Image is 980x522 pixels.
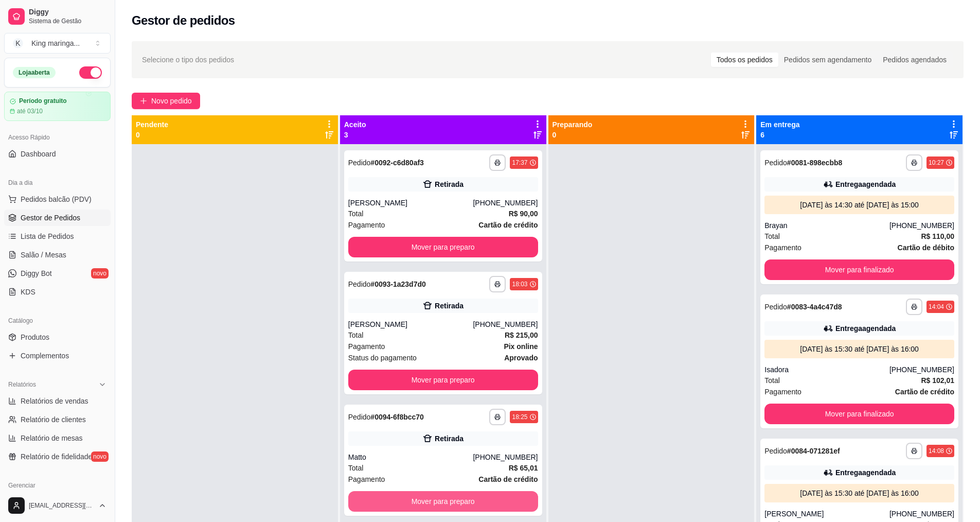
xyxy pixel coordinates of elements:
[136,130,168,140] p: 0
[348,462,364,474] span: Total
[140,97,147,105] span: plus
[505,331,538,339] strong: R$ 215,00
[4,430,111,446] a: Relatório de mesas
[889,220,954,231] div: [PHONE_NUMBER]
[4,329,111,345] a: Produtos
[31,38,80,48] div: King maringa ...
[348,452,473,462] div: Matto
[929,447,944,455] div: 14:08
[4,4,111,29] a: DiggySistema de Gestão
[348,159,371,167] span: Pedido
[348,219,385,231] span: Pagamento
[4,493,111,518] button: [EMAIL_ADDRESS][DOMAIN_NAME]
[13,67,56,78] div: Loja aberta
[348,237,538,257] button: Mover para preparo
[21,149,56,159] span: Dashboard
[21,231,74,241] span: Lista de Pedidos
[4,175,111,191] div: Dia a dia
[348,319,473,329] div: [PERSON_NAME]
[769,200,950,210] div: [DATE] às 14:30 até [DATE] às 15:00
[760,130,799,140] p: 6
[370,413,424,421] strong: # 0094-6f8bcc70
[151,95,192,107] span: Novo pedido
[764,242,801,253] span: Pagamento
[4,146,111,162] a: Dashboard
[764,509,889,519] div: [PERSON_NAME]
[344,130,366,140] p: 3
[4,347,111,364] a: Complementos
[509,210,538,218] strong: R$ 90,00
[370,280,425,288] strong: # 0093-1a23d7d0
[348,341,385,352] span: Pagamento
[348,280,371,288] span: Pedido
[21,194,92,204] span: Pedidos balcão (PDV)
[512,280,527,288] div: 18:03
[348,370,538,390] button: Mover para preparo
[473,319,538,329] div: [PHONE_NUMBER]
[764,231,780,242] span: Total
[132,93,200,109] button: Novo pedido
[13,38,23,48] span: K
[921,376,954,385] strong: R$ 102,01
[348,413,371,421] span: Pedido
[29,501,94,510] span: [EMAIL_ADDRESS][DOMAIN_NAME]
[4,284,111,300] a: KDS
[764,447,787,455] span: Pedido
[21,332,49,342] span: Produtos
[921,232,954,240] strong: R$ 110,00
[79,66,102,79] button: Alterar Status
[787,159,842,167] strong: # 0081-898ecbb8
[4,265,111,282] a: Diggy Botnovo
[21,250,66,260] span: Salão / Mesas
[29,8,106,17] span: Diggy
[348,474,385,485] span: Pagamento
[764,259,954,280] button: Mover para finalizado
[478,221,538,229] strong: Cartão de crédito
[348,352,417,363] span: Status do pagamento
[344,119,366,130] p: Aceito
[4,448,111,465] a: Relatório de fidelidadenovo
[929,159,944,167] div: 10:27
[764,364,889,375] div: Isadora
[29,17,106,25] span: Sistema de Gestão
[504,342,538,351] strong: Pix online
[553,119,593,130] p: Preparando
[473,452,538,462] div: [PHONE_NUMBER]
[19,97,67,105] article: Período gratuito
[929,303,944,311] div: 14:04
[769,488,950,498] div: [DATE] às 15:30 até [DATE] às 16:00
[512,159,527,167] div: 17:37
[21,396,88,406] span: Relatórios de vendas
[21,414,86,425] span: Relatório de clientes
[787,447,840,455] strong: # 0084-071281ef
[4,247,111,263] a: Salão / Mesas
[504,354,538,362] strong: aprovado
[17,107,43,115] article: até 03/10
[778,53,877,67] div: Pedidos sem agendamento
[835,323,896,334] div: Entrega agendada
[760,119,799,130] p: Em entrega
[889,364,954,375] div: [PHONE_NUMBER]
[4,92,111,121] a: Período gratuitoaté 03/10
[764,386,801,397] span: Pagamento
[553,130,593,140] p: 0
[889,509,954,519] div: [PHONE_NUMBER]
[473,198,538,208] div: [PHONE_NUMBER]
[4,210,111,226] a: Gestor de Pedidos
[142,54,234,65] span: Selecione o tipo dos pedidos
[348,329,364,341] span: Total
[4,477,111,494] div: Gerenciar
[764,159,787,167] span: Pedido
[895,388,954,396] strong: Cartão de crédito
[711,53,778,67] div: Todos os pedidos
[4,33,111,54] button: Select a team
[21,213,80,223] span: Gestor de Pedidos
[348,208,364,219] span: Total
[136,119,168,130] p: Pendente
[8,380,36,389] span: Relatórios
[4,312,111,329] div: Catálogo
[835,467,896,478] div: Entrega agendada
[835,179,896,189] div: Entrega agendada
[787,303,842,311] strong: # 0083-4a4c47d8
[898,243,954,252] strong: Cartão de débito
